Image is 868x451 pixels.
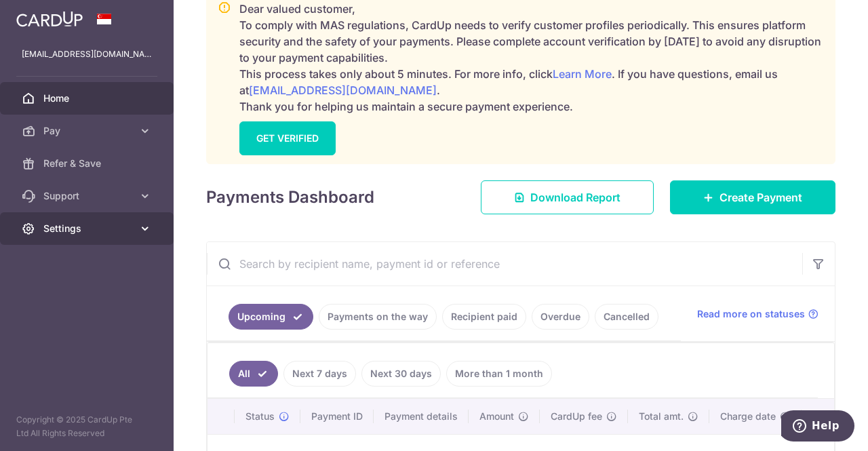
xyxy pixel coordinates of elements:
a: GET VERIFIED [239,121,336,155]
span: Download Report [530,189,620,205]
span: Status [245,410,275,423]
a: Payments on the way [319,304,437,330]
span: Refer & Save [43,157,133,170]
iframe: Opens a widget where you can find more information [781,410,854,444]
p: Dear valued customer, To comply with MAS regulations, CardUp needs to verify customer profiles pe... [239,1,824,115]
input: Search by recipient name, payment id or reference [207,242,802,286]
th: Payment ID [300,399,374,434]
a: Overdue [532,304,589,330]
span: Settings [43,222,133,235]
a: All [229,361,278,387]
span: Read more on statuses [697,307,805,321]
span: CardUp fee [551,410,602,423]
span: Support [43,189,133,203]
a: Download Report [481,180,654,214]
a: Next 30 days [361,361,441,387]
span: Pay [43,124,133,138]
span: Home [43,92,133,105]
span: Due date [812,410,853,423]
img: CardUp [16,11,83,27]
a: Read more on statuses [697,307,818,321]
a: Create Payment [670,180,835,214]
span: Create Payment [719,189,802,205]
a: Recipient paid [442,304,526,330]
a: Next 7 days [283,361,356,387]
a: Upcoming [229,304,313,330]
p: [EMAIL_ADDRESS][DOMAIN_NAME] [22,47,152,61]
th: Payment details [374,399,469,434]
span: Total amt. [639,410,684,423]
a: More than 1 month [446,361,552,387]
a: Learn More [553,67,612,81]
span: Amount [479,410,514,423]
h4: Payments Dashboard [206,185,374,210]
span: Charge date [720,410,776,423]
a: [EMAIL_ADDRESS][DOMAIN_NAME] [249,83,437,97]
a: Cancelled [595,304,658,330]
